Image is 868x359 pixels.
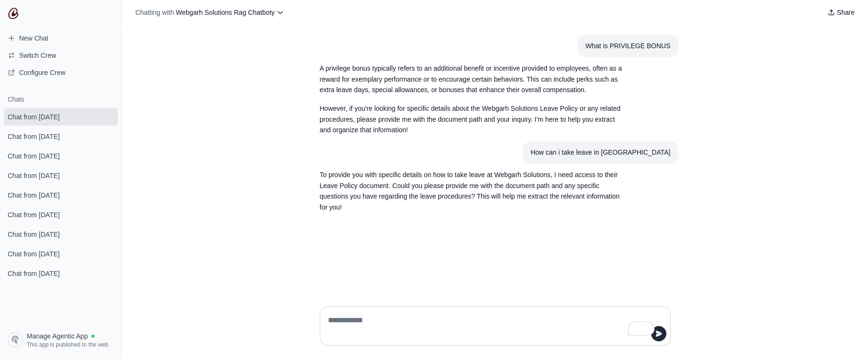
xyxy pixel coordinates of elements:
[578,35,678,57] section: User message
[320,63,625,95] p: A privilege bonus typically refers to an additional benefit or incentive provided to employees, o...
[8,132,60,141] span: Chat from [DATE]
[320,169,625,213] p: To provide you with specific details on how to take leave at Webgarh Solutions, I need access to ...
[4,147,118,165] a: Chat from [DATE]
[837,8,855,17] span: Share
[4,65,118,80] a: Configure Crew
[4,206,118,223] a: Chat from [DATE]
[4,186,118,204] a: Chat from [DATE]
[4,127,118,145] a: Chat from [DATE]
[326,313,659,339] textarea: To enrich screen reader interactions, please activate Accessibility in Grammarly extension settings
[8,112,60,122] span: Chat from [DATE]
[4,225,118,243] a: Chat from [DATE]
[19,68,65,77] span: Configure Crew
[8,8,19,19] img: CrewAI Logo
[8,151,60,161] span: Chat from [DATE]
[320,103,625,136] p: However, if you're looking for specific details about the Webgarh Solutions Leave Policy or any r...
[27,331,88,341] span: Manage Agentic App
[8,171,60,180] span: Chat from [DATE]
[523,141,678,164] section: User message
[4,108,118,126] a: Chat from [DATE]
[4,245,118,263] a: Chat from [DATE]
[19,51,56,60] span: Switch Crew
[8,269,60,278] span: Chat from [DATE]
[176,9,275,16] span: Webgarh Solutions Rag Chatboty
[312,57,633,141] section: Response
[4,264,118,282] a: Chat from [DATE]
[4,167,118,184] a: Chat from [DATE]
[4,328,118,351] a: Manage Agentic App This app is published to the web
[824,6,858,19] button: Share
[4,31,118,46] a: New Chat
[8,230,60,239] span: Chat from [DATE]
[132,6,288,19] button: Chatting with Webgarh Solutions Rag Chatboty
[8,249,60,259] span: Chat from [DATE]
[312,164,633,219] section: Response
[19,33,48,43] span: New Chat
[135,8,174,17] span: Chatting with
[4,48,118,63] button: Switch Crew
[27,341,108,348] span: This app is published to the web
[8,210,60,220] span: Chat from [DATE]
[8,190,60,200] span: Chat from [DATE]
[531,147,671,158] div: How can i take leave in [GEOGRAPHIC_DATA]
[585,41,670,52] div: What is PRIVILEGE BONUS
